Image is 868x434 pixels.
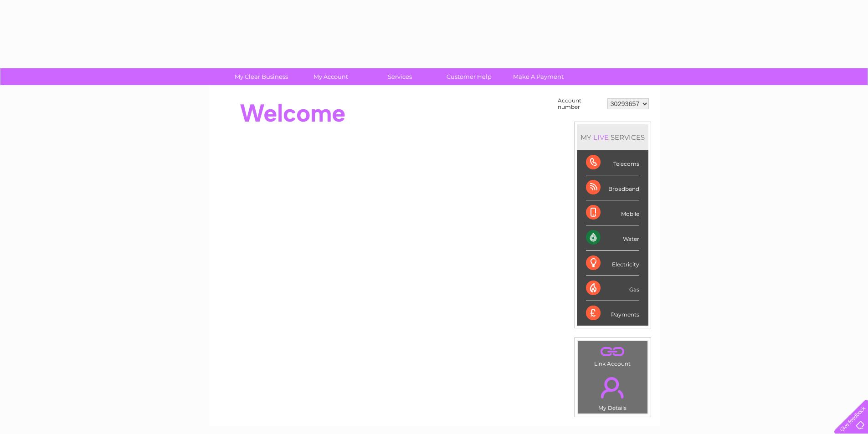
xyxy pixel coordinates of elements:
div: Telecoms [586,150,639,175]
td: Link Account [577,341,648,369]
a: My Account [293,68,368,85]
div: Mobile [586,200,639,225]
div: Payments [586,301,639,326]
a: Services [362,68,437,85]
td: My Details [577,369,648,414]
div: Broadband [586,175,639,200]
a: Make A Payment [501,68,576,85]
td: Account number [555,95,605,112]
div: MY SERVICES [577,124,648,150]
div: LIVE [591,133,611,142]
a: My Clear Business [224,68,299,85]
a: . [580,372,645,403]
div: Gas [586,276,639,301]
a: Customer Help [431,68,507,85]
div: Water [586,225,639,250]
div: Electricity [586,251,639,276]
a: . [580,343,645,359]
